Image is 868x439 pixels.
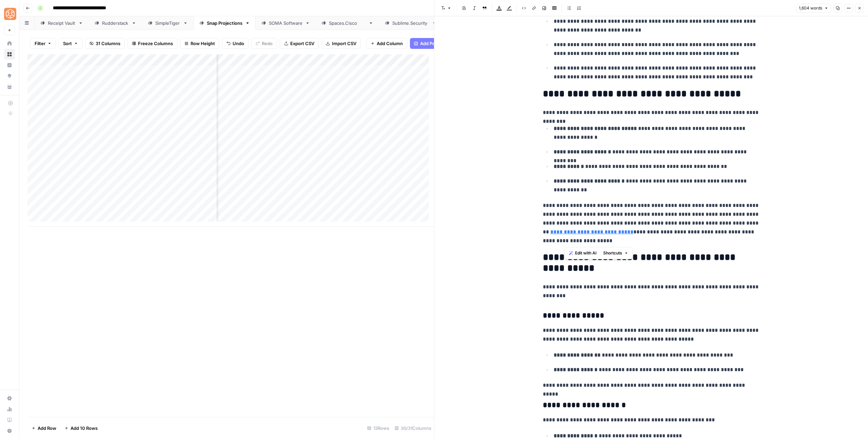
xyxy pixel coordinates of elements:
[4,38,15,49] a: Home
[60,423,102,434] button: Add 10 Rows
[180,38,219,49] button: Row Height
[138,40,173,47] span: Freeze Columns
[142,16,194,30] a: SimpleTiger
[30,38,56,49] button: Filter
[127,38,177,49] button: Freeze Columns
[4,393,15,404] a: Settings
[71,425,98,432] span: Add 10 Rows
[4,425,15,436] button: Help + Support
[290,40,314,47] span: Export CSV
[332,40,356,47] span: Import CSV
[280,38,319,49] button: Export CSV
[799,5,822,11] span: 1,604 words
[4,60,15,71] a: Insights
[4,49,15,60] a: Browse
[251,38,277,49] button: Redo
[207,20,242,26] div: Snap Projections
[392,20,429,26] div: [DOMAIN_NAME]
[575,250,596,256] span: Edit with AI
[321,38,361,49] button: Import CSV
[4,71,15,81] a: Opportunities
[420,40,457,47] span: Add Power Agent
[600,249,631,257] button: Shortcuts
[48,20,76,26] div: Receipt Vault
[377,40,403,47] span: Add Column
[85,38,125,49] button: 31 Columns
[89,16,142,30] a: Rudderstack
[233,40,244,47] span: Undo
[329,20,366,26] div: [DOMAIN_NAME]
[63,40,72,47] span: Sort
[59,38,82,49] button: Sort
[364,423,392,434] div: 13 Rows
[4,404,15,415] a: Usage
[4,5,15,22] button: Workspace: SimpleTiger
[4,81,15,92] a: Your Data
[269,20,302,26] div: SOMA Software
[38,425,56,432] span: Add Row
[4,415,15,425] a: Learning Hub
[566,249,599,257] button: Edit with AI
[222,38,249,49] button: Undo
[35,40,45,47] span: Filter
[4,8,16,20] img: SimpleTiger Logo
[35,16,89,30] a: Receipt Vault
[316,16,379,30] a: [DOMAIN_NAME]
[27,423,60,434] button: Add Row
[191,40,215,47] span: Row Height
[410,38,461,49] button: Add Power Agent
[262,40,273,47] span: Redo
[155,20,180,26] div: SimpleTiger
[194,16,256,30] a: Snap Projections
[603,250,622,256] span: Shortcuts
[366,38,407,49] button: Add Column
[256,16,316,30] a: SOMA Software
[379,16,442,30] a: [DOMAIN_NAME]
[96,40,120,47] span: 31 Columns
[102,20,129,26] div: Rudderstack
[796,4,831,13] button: 1,604 words
[392,423,434,434] div: 30/31 Columns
